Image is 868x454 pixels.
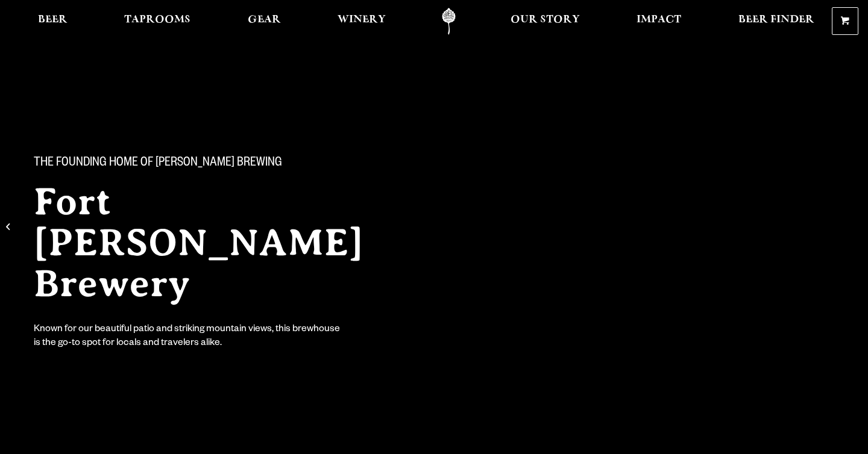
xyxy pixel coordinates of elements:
[124,15,190,25] span: Taprooms
[34,181,410,304] h2: Fort [PERSON_NAME] Brewery
[511,15,580,25] span: Our Story
[503,8,588,35] a: Our Story
[240,8,289,35] a: Gear
[116,8,198,35] a: Taprooms
[629,8,689,35] a: Impact
[34,156,282,172] span: The Founding Home of [PERSON_NAME] Brewing
[731,8,822,35] a: Beer Finder
[738,15,814,25] span: Beer Finder
[34,323,342,351] div: Known for our beautiful patio and striking mountain views, this brewhouse is the go-to spot for l...
[637,15,681,25] span: Impact
[38,15,68,25] span: Beer
[248,15,281,25] span: Gear
[426,8,471,35] a: Odell Home
[30,8,75,35] a: Beer
[330,8,394,35] a: Winery
[338,15,386,25] span: Winery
